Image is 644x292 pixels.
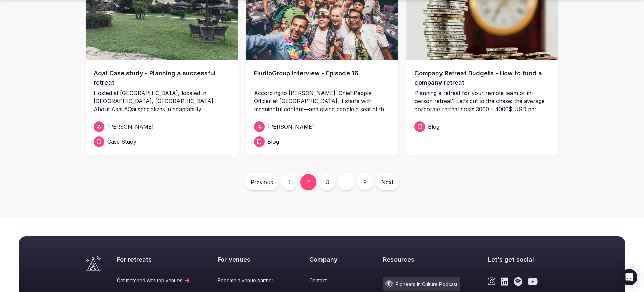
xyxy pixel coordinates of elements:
h2: Let's get social [488,255,559,264]
a: Link to the retreats and venues Spotify page [514,277,522,286]
a: Contact [309,277,356,284]
a: Company Retreat Budgets - How to fund a company retreat [414,69,551,88]
a: 1 [281,174,297,190]
a: FludioGroup Interview - Episode 16 [254,69,390,88]
h2: For venues [218,255,282,264]
a: Blog [414,121,551,132]
span: Blog [428,123,439,131]
p: Hosted at [GEOGRAPHIC_DATA], located in [GEOGRAPHIC_DATA], [GEOGRAPHIC_DATA] About Aqai AQai spec... [94,89,230,113]
p: Planning a retreat for your remote team or in-person retreat? Let’s cut to the chase: the average... [414,89,551,113]
a: Pioneers in Culture Podcast [383,277,460,291]
a: 9 [357,174,373,190]
a: [PERSON_NAME] [94,121,230,132]
h2: For retreats [117,255,190,264]
a: [PERSON_NAME] [254,121,390,132]
span: Case Study [107,138,136,146]
a: 3 [319,174,335,190]
h2: Company [309,255,356,264]
a: Blog [254,136,390,147]
a: Aqai Case study - Planning a successful retreat [94,69,230,88]
a: Previous [245,174,279,190]
span: [PERSON_NAME] [267,123,314,131]
span: Blog [267,138,279,146]
a: Link to the retreats and venues LinkedIn page [501,277,508,286]
a: Visit the homepage [86,255,101,271]
h2: Resources [383,255,460,264]
a: Link to the retreats and venues Instagram page [488,277,496,286]
a: Link to the retreats and venues Youtube page [528,277,538,286]
div: Open Intercom Messenger [621,269,637,285]
a: Become a venue partner [218,277,282,284]
a: Next [376,174,399,190]
a: Case Study [94,136,230,147]
p: According to [PERSON_NAME], Chief People Officer at [GEOGRAPHIC_DATA], it starts with meaningful ... [254,89,390,113]
a: Get matched with top venues [117,277,190,284]
span: [PERSON_NAME] [107,123,154,131]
